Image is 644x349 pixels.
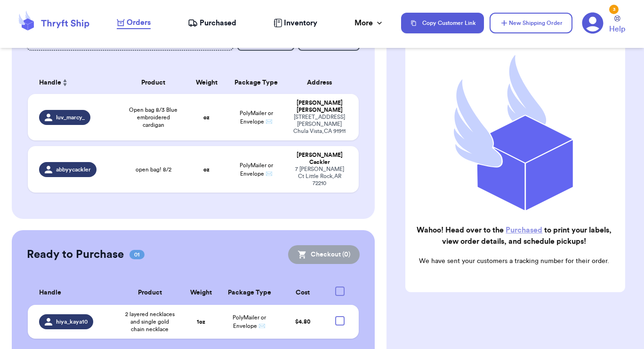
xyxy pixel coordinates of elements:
a: 3 [582,12,604,34]
a: Purchased [506,226,542,234]
button: Copy Customer Link [401,13,484,33]
span: luv_marcy_ [56,114,85,121]
a: Help [609,16,625,35]
span: abbyycackler [56,166,91,173]
h2: Wahoo! Head over to the to print your labels, view order details, and schedule pickups! [413,225,616,247]
span: Help [609,23,625,35]
button: New Shipping Order [490,13,572,33]
span: 01 [129,250,145,259]
div: 7 [PERSON_NAME] Ct Little Rock , AR 72210 [291,166,347,187]
th: Weight [186,71,226,94]
p: We have sent your customers a tracking number for their order. [413,256,616,266]
strong: 1 oz [197,319,205,325]
span: PolyMailer or Envelope ✉️ [233,315,266,329]
h2: Ready to Purchase [27,247,124,262]
div: [PERSON_NAME] [PERSON_NAME] [291,100,347,114]
th: Weight [182,281,220,305]
a: Orders [117,17,151,29]
span: hiya_kaya10 [56,318,88,326]
span: Orders [127,17,151,28]
th: Package Type [220,281,278,305]
th: Product [118,281,182,305]
th: Address [286,71,359,94]
div: [STREET_ADDRESS][PERSON_NAME] Chula Vista , CA 91911 [291,114,347,135]
th: Product [121,71,187,94]
div: [PERSON_NAME] Cackler [291,152,347,166]
th: Cost [278,281,326,305]
div: More [354,17,384,29]
a: Purchased [188,17,236,29]
span: Handle [39,78,61,88]
span: Handle [39,288,61,298]
span: 2 layered necklaces and single gold chain necklace [123,310,177,333]
span: Inventory [284,17,317,29]
span: $ 4.80 [295,319,310,325]
button: Sort ascending [61,77,69,88]
strong: oz [203,167,209,172]
span: Open bag 8/3 Blue embroidered cardigan [126,106,181,129]
span: open bag! 8/2 [136,166,171,173]
div: 3 [609,5,619,14]
a: Inventory [274,17,317,29]
button: Checkout (0) [288,245,360,264]
span: PolyMailer or Envelope ✉️ [240,110,273,124]
span: PolyMailer or Envelope ✉️ [240,163,273,177]
span: Purchased [200,17,236,29]
strong: oz [203,115,209,120]
th: Package Type [226,71,286,94]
